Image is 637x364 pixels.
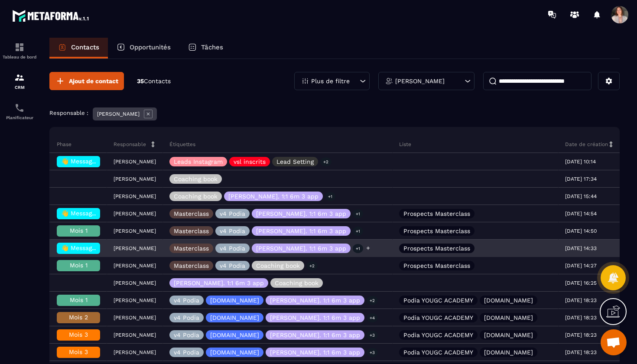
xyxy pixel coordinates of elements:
[210,349,259,355] p: [DOMAIN_NAME]
[210,315,259,321] p: [DOMAIN_NAME]
[114,228,156,234] p: [PERSON_NAME]
[179,38,232,58] a: Tâches
[565,297,597,303] p: [DATE] 18:23
[275,280,318,286] p: Coaching book
[108,38,179,58] a: Opportunités
[70,262,88,269] span: Mois 1
[320,157,331,166] p: +2
[565,193,597,199] p: [DATE] 15:44
[174,349,199,355] p: v4 Podia
[69,77,118,85] span: Ajout de contact
[174,193,218,199] p: Coaching book
[61,158,138,165] span: 👋 Message de Bienvenue
[353,244,363,253] p: +1
[114,315,156,321] p: [PERSON_NAME]
[114,349,156,355] p: [PERSON_NAME]
[174,228,209,234] p: Masterclass
[256,245,346,251] p: [PERSON_NAME]. 1:1 6m 3 app
[69,348,88,355] span: Mois 3
[97,111,140,117] p: [PERSON_NAME]
[256,228,346,234] p: [PERSON_NAME]. 1:1 6m 3 app
[114,297,156,303] p: [PERSON_NAME]
[114,193,156,199] p: [PERSON_NAME]
[174,211,209,217] p: Masterclass
[71,43,99,51] p: Contacts
[130,43,171,51] p: Opportunités
[2,36,37,66] a: formationformationTableau de bord
[14,103,25,113] img: scheduler
[2,66,37,96] a: formationformationCRM
[49,72,124,90] button: Ajout de contact
[270,349,360,355] p: [PERSON_NAME]. 1:1 6m 3 app
[353,227,363,236] p: +1
[565,228,597,234] p: [DATE] 14:50
[403,245,470,251] p: Prospects Masterclass
[367,331,378,340] p: +3
[137,77,171,85] p: 35
[256,211,346,217] p: [PERSON_NAME]. 1:1 6m 3 app
[114,280,156,286] p: [PERSON_NAME]
[2,96,37,127] a: schedulerschedulerPlanificateur
[353,209,363,218] p: +1
[174,280,264,286] p: [PERSON_NAME]. 1:1 6m 3 app
[174,315,199,321] p: v4 Podia
[12,8,90,23] img: logo
[403,211,470,217] p: Prospects Masterclass
[228,193,318,199] p: [PERSON_NAME]. 1:1 6m 3 app
[2,85,37,90] p: CRM
[270,297,360,303] p: [PERSON_NAME]. 1:1 6m 3 app
[306,261,318,270] p: +2
[69,331,88,338] span: Mois 3
[114,332,156,338] p: [PERSON_NAME]
[2,55,37,59] p: Tableau de bord
[484,332,533,338] p: [DOMAIN_NAME]
[565,211,597,217] p: [DATE] 14:54
[14,42,25,52] img: formation
[367,348,378,357] p: +3
[234,159,266,165] p: vsl inscrits
[403,297,473,303] p: Podia YOUGC ACADEMY
[174,245,209,251] p: Masterclass
[210,297,259,303] p: [DOMAIN_NAME]
[144,78,171,84] span: Contacts
[270,315,360,321] p: [PERSON_NAME]. 1:1 6m 3 app
[325,192,335,201] p: +1
[276,159,314,165] p: Lead Setting
[565,245,597,251] p: [DATE] 14:33
[270,332,360,338] p: [PERSON_NAME]. 1:1 6m 3 app
[403,332,473,338] p: Podia YOUGC ACADEMY
[114,176,156,182] p: [PERSON_NAME]
[70,296,88,303] span: Mois 1
[174,332,199,338] p: v4 Podia
[174,176,218,182] p: Coaching book
[565,141,608,148] p: Date de création
[403,349,473,355] p: Podia YOUGC ACADEMY
[565,349,597,355] p: [DATE] 18:23
[174,159,223,165] p: Leads Instagram
[201,43,223,51] p: Tâches
[403,315,473,321] p: Podia YOUGC ACADEMY
[210,332,259,338] p: [DOMAIN_NAME]
[2,115,37,120] p: Planificateur
[114,211,156,217] p: [PERSON_NAME]
[403,263,470,269] p: Prospects Masterclass
[311,78,350,84] p: Plus de filtre
[399,141,411,148] p: Liste
[220,228,245,234] p: v4 Podia
[565,159,596,165] p: [DATE] 10:14
[49,110,88,116] p: Responsable :
[601,329,627,355] a: Ouvrir le chat
[174,263,209,269] p: Masterclass
[565,332,597,338] p: [DATE] 18:23
[14,72,25,83] img: formation
[174,297,199,303] p: v4 Podia
[484,297,533,303] p: [DOMAIN_NAME]
[256,263,300,269] p: Coaching book
[367,313,378,322] p: +4
[220,211,245,217] p: v4 Podia
[484,349,533,355] p: [DOMAIN_NAME]
[565,176,597,182] p: [DATE] 17:34
[565,263,597,269] p: [DATE] 14:27
[114,245,156,251] p: [PERSON_NAME]
[114,263,156,269] p: [PERSON_NAME]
